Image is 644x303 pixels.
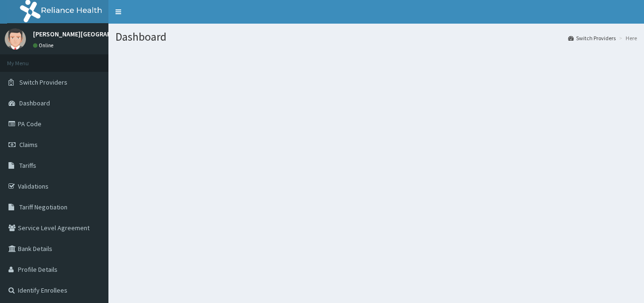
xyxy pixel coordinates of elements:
[19,140,38,149] span: Claims
[116,31,637,43] h1: Dashboard
[19,161,36,170] span: Tariffs
[617,34,637,42] li: Here
[19,99,50,107] span: Dashboard
[5,28,26,50] img: User Image
[19,203,67,211] span: Tariff Negotiation
[33,42,56,49] a: Online
[33,31,141,37] p: [PERSON_NAME][GEOGRAPHIC_DATA]
[568,34,616,42] a: Switch Providers
[19,78,67,87] span: Switch Providers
